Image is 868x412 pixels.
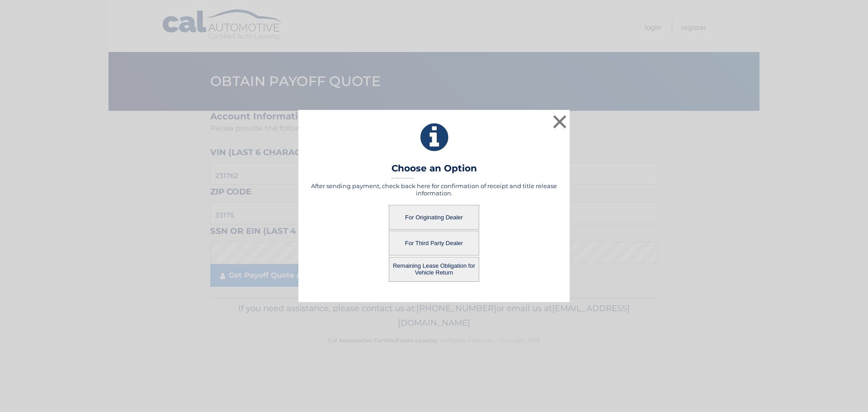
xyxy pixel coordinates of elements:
button: For Originating Dealer [389,205,479,230]
button: For Third Party Dealer [389,231,479,256]
h3: Choose an Option [392,163,477,179]
button: Remaining Lease Obligation for Vehicle Return [389,257,479,282]
button: × [551,113,569,131]
h5: After sending payment, check back here for confirmation of receipt and title release information. [310,182,558,197]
